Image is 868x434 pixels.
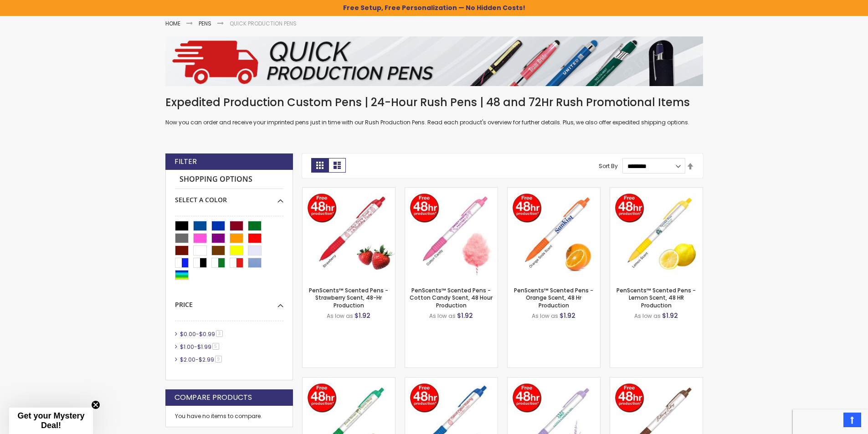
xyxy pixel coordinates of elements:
img: PenScents™ Scented Pens - Strawberry Scent, 48-Hr Production [303,188,395,280]
a: PenScents™ Scented Pens - Strawberry Scent, 48-Hr Production [303,187,395,195]
a: PenScents™ Scented Pens - Cotton Candy Scent, 48 Hour Production [405,187,498,195]
span: As low as [327,312,353,320]
strong: Grid [311,158,329,173]
strong: Compare Products [175,393,252,403]
iframe: Google Customer Reviews [793,409,868,434]
p: Now you can order and receive your imprinted pens just in time with our Rush Production Pens. Rea... [165,119,703,126]
strong: Quick Production Pens [230,20,297,27]
a: PenScents™ Scented Pens - Lemon Scent, 48 HR Production [610,187,703,195]
a: $2.00-$2.999 [178,356,225,363]
span: $1.00 [180,343,194,351]
img: PenScents™ Scented Pens - Orange Scent, 48 Hr Production [508,188,600,280]
a: PenScents™ Scented Pens - Orange Scent, 48 Hr Production [508,187,600,195]
span: Get your Mystery Deal! [17,411,84,430]
strong: Shopping Options [175,170,283,189]
span: 9 [215,356,222,363]
span: $1.92 [457,311,473,320]
a: PenScents™ Scented Pens - Orange Scent, 48 Hr Production [514,286,593,309]
span: $1.92 [354,311,370,320]
a: PenScents™ Scented Pens - Buttercream Scent, 48HR Production [405,377,498,385]
div: Price [175,294,283,309]
span: $0.00 [180,330,196,338]
span: As low as [532,312,558,320]
span: $2.99 [199,356,214,363]
span: $2.00 [180,356,195,363]
a: PenScents™ Scented Pens - Lavender Scent, 48HR Production [508,377,600,385]
div: Select A Color [175,189,283,204]
a: PenScents™ Scented Pens - Strawberry Scent, 48-Hr Production [309,286,388,309]
label: Sort By [599,162,618,170]
a: $0.00-$0.993 [178,330,226,338]
a: PenScents™ Scented Pens - Chocolate Scent, 48 HR Production [610,377,703,385]
span: 3 [216,330,223,337]
h1: Expedited Production Custom Pens | 24-Hour Rush Pens | 48 and 72Hr Rush Promotional Items [165,95,703,110]
div: Get your Mystery Deal!Close teaser [9,408,93,434]
strong: Filter [175,157,197,167]
img: PenScents™ Scented Pens - Cotton Candy Scent, 48 Hour Production [405,188,498,280]
img: Quick Production Pens [165,36,703,86]
a: $1.00-$1.995 [178,343,222,351]
a: PenScents™ Scented Pens - Cotton Candy Scent, 48 Hour Production [410,286,493,309]
span: $1.92 [662,311,678,320]
span: 5 [212,343,219,350]
a: Pens [199,20,211,27]
button: Close teaser [91,400,100,409]
img: PenScents™ Scented Pens - Lemon Scent, 48 HR Production [610,188,703,280]
span: $1.99 [197,343,211,351]
span: As low as [634,312,661,320]
span: $0.99 [199,330,215,338]
span: As low as [429,312,456,320]
div: You have no items to compare. [165,406,293,427]
span: $1.92 [560,311,575,320]
a: PenScents™ Scented Pens - Lemon Scent, 48 HR Production [616,286,696,309]
a: PenScents™ Scented Pens - Floral Scent, 48 HR Production [303,377,395,385]
a: Home [165,20,180,27]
